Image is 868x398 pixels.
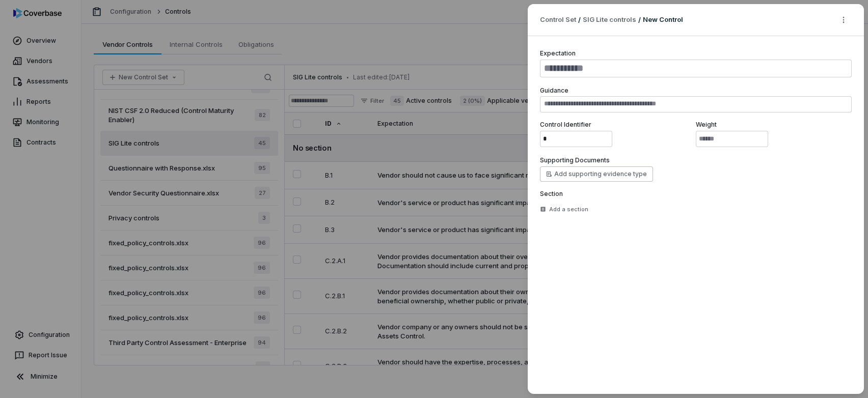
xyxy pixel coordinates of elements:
span: Control Set [540,15,576,25]
label: Section [540,190,852,198]
button: More actions [835,12,852,27]
button: Add supporting evidence type [540,166,653,182]
label: Control Identifier [540,121,696,129]
p: / [638,15,641,24]
label: Supporting Documents [540,156,610,164]
p: / [578,15,581,24]
label: Weight [696,121,852,129]
label: Expectation [540,49,576,57]
span: New Control [643,15,683,23]
div: Add a section [540,206,588,213]
button: Add a section [537,200,591,218]
a: SIG Lite controls [583,15,636,25]
label: Guidance [540,87,568,94]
